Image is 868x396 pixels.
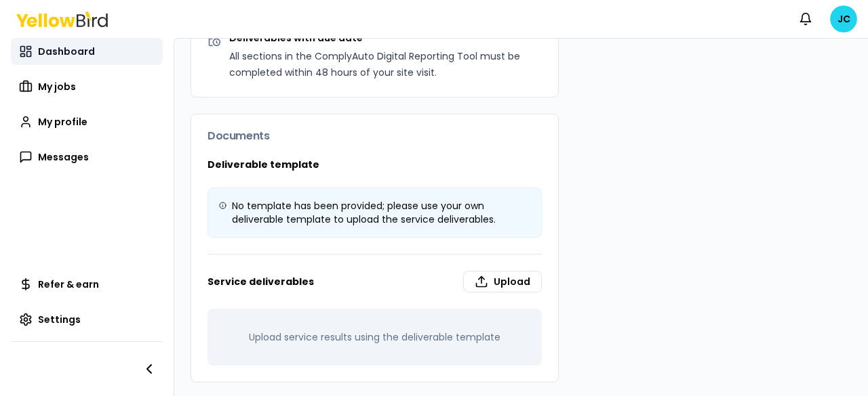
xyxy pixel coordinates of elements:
div: Upload service results using the deliverable template [208,309,542,366]
a: Refer & earn [11,271,163,298]
p: Deliverables with due date [229,33,542,43]
a: Dashboard [11,38,163,65]
h3: Service deliverables [208,271,542,292]
span: My profile [38,115,87,129]
span: Messages [38,150,89,164]
div: No template has been provided; please use your own deliverable template to upload the service del... [219,199,530,226]
label: Upload [463,271,542,292]
span: Dashboard [38,45,95,58]
h3: Deliverable template [208,158,542,171]
a: Settings [11,306,163,333]
p: All sections in the ComplyAuto Digital Reporting Tool must be completed within 48 hours of your s... [229,48,542,81]
span: My jobs [38,80,76,93]
a: My jobs [11,73,163,100]
a: My profile [11,108,163,135]
a: Messages [11,144,163,171]
h3: Documents [208,131,542,141]
span: Settings [38,313,81,326]
span: JC [830,5,857,32]
span: Refer & earn [38,278,99,291]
